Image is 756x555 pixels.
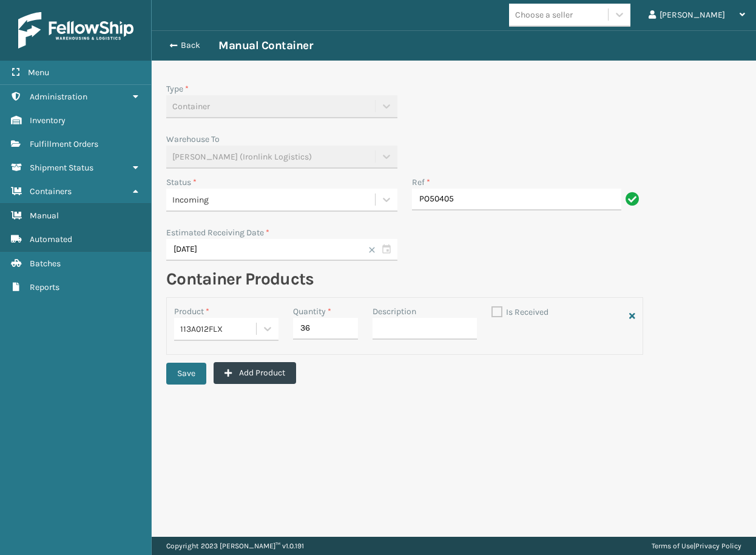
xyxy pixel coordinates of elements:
[166,177,197,187] label: Status
[166,537,304,555] p: Copyright 2023 [PERSON_NAME]™ v 1.0.191
[515,8,573,21] div: Choose a seller
[30,234,72,244] span: Automated
[30,210,59,221] span: Manual
[174,306,209,317] label: Product
[30,282,59,292] span: Reports
[180,323,223,335] span: 113A012FLX
[30,163,93,173] span: Shipment Status
[166,239,397,261] input: MM/DD/YYYY
[652,537,741,555] div: |
[30,186,72,197] span: Containers
[166,268,643,290] h2: Container Products
[218,38,312,53] h3: Manual Container
[30,258,61,269] span: Batches
[166,227,269,238] label: Estimated Receiving Date
[163,40,218,51] button: Back
[28,67,49,78] span: Menu
[18,12,133,49] img: logo
[30,139,98,149] span: Fulfillment Orders
[166,363,206,385] button: Save
[293,305,331,318] label: Quantity
[30,115,66,126] span: Inventory
[652,542,694,550] a: Terms of Use
[695,542,741,550] a: Privacy Policy
[172,193,209,206] span: Incoming
[491,307,548,317] label: Is Received
[373,305,416,318] label: Description
[166,134,220,144] label: Warehouse To
[412,176,430,189] label: Ref
[30,92,87,102] span: Administration
[166,84,189,94] label: Type
[214,362,296,384] button: Add Product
